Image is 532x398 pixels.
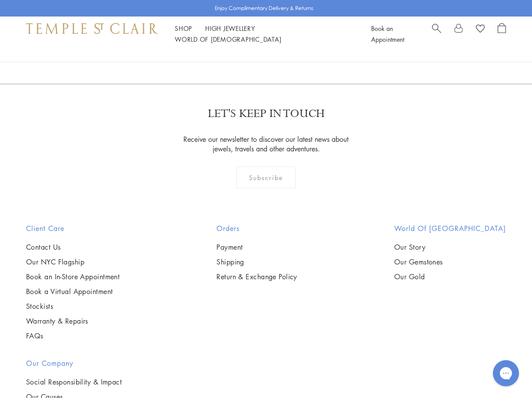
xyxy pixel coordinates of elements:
a: High JewelleryHigh Jewellery [205,24,255,33]
a: Stockists [26,301,120,311]
a: Our Gemstones [394,257,506,267]
a: Warranty & Repairs [26,316,120,326]
h2: Our Company [26,358,122,368]
a: Book a Virtual Appointment [26,287,120,296]
h2: Orders [216,223,297,234]
a: Shipping [216,257,297,267]
a: World of [DEMOGRAPHIC_DATA]World of [DEMOGRAPHIC_DATA] [175,35,281,43]
a: Return & Exchange Policy [216,272,297,281]
div: Subscribe [236,167,296,188]
a: Our Gold [394,272,506,281]
img: Temple St. Clair [26,23,157,33]
a: Our Story [394,242,506,252]
a: Our NYC Flagship [26,257,120,267]
a: Payment [216,242,297,252]
a: Book an Appointment [371,24,404,43]
a: Open Shopping Bag [498,23,506,45]
a: Contact Us [26,242,120,252]
h2: Client Care [26,223,120,234]
a: Book an In-Store Appointment [26,272,120,281]
p: Enjoy Complimentary Delivery & Returns [215,4,313,13]
a: Social Responsibility & Impact [26,377,122,387]
h2: World of [GEOGRAPHIC_DATA] [394,223,506,234]
a: Search [432,23,441,45]
p: LET'S KEEP IN TOUCH [208,106,325,121]
p: Receive our newsletter to discover our latest news about jewels, travels and other adventures. [178,134,354,154]
a: FAQs [26,331,120,341]
a: ShopShop [175,24,192,33]
a: View Wishlist [476,23,485,36]
nav: Main navigation [175,23,352,45]
iframe: Gorgias live chat messenger [489,357,523,389]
